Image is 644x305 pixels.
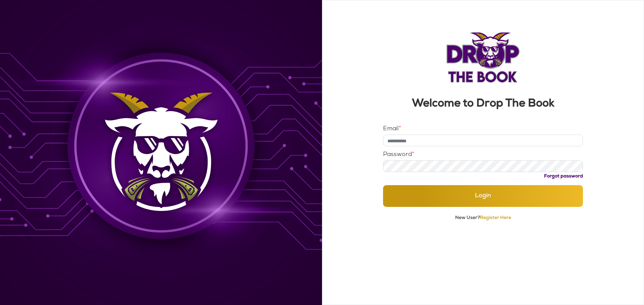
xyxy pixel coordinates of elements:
[446,32,520,83] img: Logo
[97,86,225,219] img: Background Image
[383,215,583,221] p: New User?
[544,174,583,179] a: Forgot password
[383,126,401,132] label: Email
[480,216,511,220] a: Register Here
[383,99,583,110] h3: Welcome to Drop The Book
[383,185,583,207] button: Login
[383,152,414,158] label: Password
